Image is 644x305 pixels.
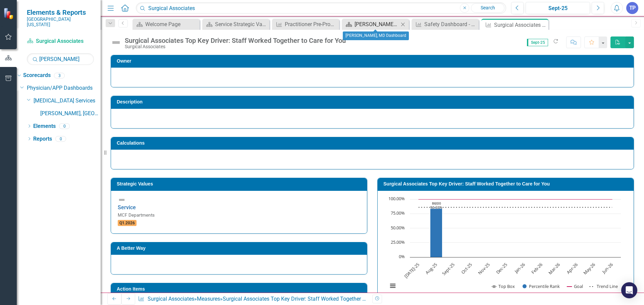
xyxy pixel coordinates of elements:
[117,181,364,186] h3: Strategic Values
[33,135,52,143] a: Reports
[27,16,94,27] small: [GEOGRAPHIC_DATA][US_STATE]
[582,261,596,276] text: May-26
[118,212,155,218] small: MCF Departments
[600,261,614,275] text: Jun-26
[117,287,364,292] h3: Action Items
[391,210,405,216] text: 75.00%
[441,261,456,277] text: Sept-25
[125,44,346,49] div: Surgical Associates
[530,261,544,275] text: Feb-26
[430,207,442,257] path: Aug-25, 86. Percentile Rank.
[477,261,491,276] text: Nov-25
[223,296,397,302] div: Surgical Associates Top Key Driver: Staff Worked Together to Care for You
[27,53,94,65] input: Search Below...
[495,261,508,275] text: Dec-25
[355,20,399,28] div: [PERSON_NAME], MD Dashboard
[399,253,405,259] text: 0%
[111,37,121,48] img: Not Defined
[388,196,405,202] text: 100.00%
[27,8,94,16] span: Elements & Reports
[523,283,560,289] button: Show Percentile Rank
[197,296,220,302] a: Measures
[527,39,548,46] span: Sept-25
[34,97,101,105] a: [MEDICAL_DATA] Services
[136,2,506,14] input: Search ClearPoint...
[513,261,526,275] text: Jan-26
[117,59,630,64] h3: Owner
[55,136,66,142] div: 0
[148,296,194,302] a: Surgical Associates
[33,123,56,130] a: Elements
[388,281,397,291] button: View chart menu, Chart
[145,20,198,28] div: Welcome Page
[27,37,94,45] a: Surgical Associates
[118,220,137,226] span: Q1.2026
[460,261,473,275] text: Oct-25
[424,20,477,28] div: Safety Dashboard - Surgical Associates
[383,181,630,186] h3: Surgical Associates Top Key Driver: Staff Worked Together to Care for You
[565,261,579,275] text: Apr-26
[547,261,561,276] text: Mar-26
[285,20,337,28] div: Practitioner Pre-Procedure Verification and Final Time Out Checklist Completed
[471,3,504,13] a: Search
[274,20,337,28] a: Practitioner Pre-Procedure Verification and Final Time Out Checklist Completed
[384,196,627,296] div: Chart. Highcharts interactive chart.
[391,239,405,245] text: 25.00%
[590,283,618,289] button: Show Trend Line
[40,110,101,118] a: [PERSON_NAME], [GEOGRAPHIC_DATA]
[54,73,65,78] div: 3
[384,196,624,296] svg: Interactive chart
[118,196,126,204] img: Not Defined
[59,123,70,129] div: 0
[3,7,15,19] img: ClearPoint Strategy
[134,20,198,28] a: Welcome Page
[215,20,268,28] div: Service Strategic Value Dashboard
[27,84,101,92] a: Physician/APP Dashboards
[430,205,442,210] text: 92.33%
[117,99,630,104] h3: Description
[621,282,637,298] div: Open Intercom Messenger
[526,2,590,14] button: Sept-25
[418,198,613,201] g: Goal, series 3 of 4. Line with 12 data points.
[117,246,364,251] h3: A Better Way
[391,225,405,231] text: 50.00%
[23,72,51,79] a: Scorecards
[432,201,441,206] text: 86.00
[138,295,367,303] div: » »
[424,261,438,276] text: Aug-25
[343,20,399,28] a: [PERSON_NAME], MD Dashboard
[567,283,583,289] button: Show Goal
[492,283,515,289] button: Show Top Box
[343,31,409,40] div: [PERSON_NAME], MD Dashboard
[626,2,638,14] button: TP
[413,20,477,28] a: Safety Dashboard - Surgical Associates
[403,261,421,279] text: [DATE]-25
[117,141,630,146] h3: Calculations
[204,20,268,28] a: Service Strategic Value Dashboard
[125,37,346,44] div: Surgical Associates Top Key Driver: Staff Worked Together to Care for You
[118,204,136,211] a: Service
[528,4,588,12] div: Sept-25
[494,21,547,29] div: Surgical Associates Top Key Driver: Staff Worked Together to Care for You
